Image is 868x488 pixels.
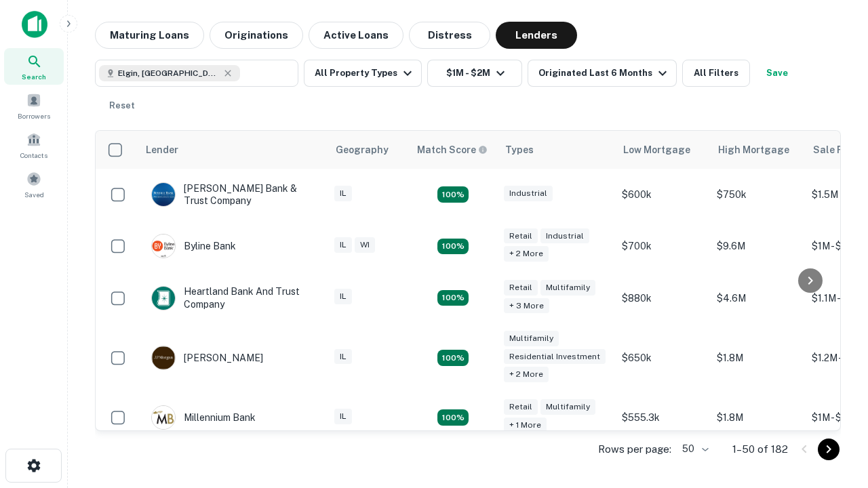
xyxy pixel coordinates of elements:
span: Elgin, [GEOGRAPHIC_DATA], [GEOGRAPHIC_DATA] [118,67,220,79]
div: Retail [504,399,538,415]
button: Active Loans [309,22,403,49]
div: IL [334,186,352,201]
div: Originated Last 6 Months [538,65,671,81]
a: Search [4,48,64,85]
div: [PERSON_NAME] [151,346,263,370]
div: WI [355,237,375,253]
td: $880k [615,272,710,323]
div: IL [334,237,352,253]
button: $1M - $2M [427,60,522,87]
button: Save your search to get updates of matches that match your search criteria. [755,60,799,87]
td: $555.3k [615,392,710,443]
div: IL [334,289,352,304]
td: $1.8M [710,392,805,443]
img: picture [152,346,175,369]
div: IL [334,349,352,365]
a: Saved [4,166,64,203]
th: Types [497,131,615,169]
div: Capitalize uses an advanced AI algorithm to match your search with the best lender. The match sco... [417,142,488,157]
td: $650k [615,324,710,392]
div: Matching Properties: 16, hasApolloMatch: undefined [437,409,469,426]
div: Multifamily [504,331,559,346]
a: Borrowers [4,87,64,124]
span: Saved [24,189,44,200]
div: + 2 more [504,246,549,262]
div: Multifamily [540,280,595,296]
div: Retail [504,228,538,244]
td: $4.6M [710,272,805,323]
div: Types [505,142,534,158]
td: $700k [615,220,710,272]
button: All Property Types [304,60,422,87]
img: picture [152,406,175,429]
iframe: Chat Widget [800,336,868,401]
button: All Filters [682,60,750,87]
div: Byline Bank [151,234,236,258]
th: Low Mortgage [615,131,710,169]
div: Matching Properties: 28, hasApolloMatch: undefined [437,186,469,203]
div: Industrial [540,228,589,244]
div: Residential Investment [504,349,606,365]
button: Originations [210,22,303,49]
div: [PERSON_NAME] Bank & Trust Company [151,182,314,207]
div: + 2 more [504,367,549,382]
div: Matching Properties: 19, hasApolloMatch: undefined [437,290,469,306]
td: $750k [710,169,805,220]
img: capitalize-icon.png [22,11,47,38]
div: + 3 more [504,298,549,314]
button: Distress [409,22,490,49]
div: Geography [336,142,389,158]
button: Go to next page [818,439,840,460]
div: Matching Properties: 19, hasApolloMatch: undefined [437,239,469,255]
th: Geography [328,131,409,169]
div: Industrial [504,186,553,201]
div: Millennium Bank [151,405,256,430]
div: Low Mortgage [623,142,690,158]
td: $600k [615,169,710,220]
div: Heartland Bank And Trust Company [151,285,314,310]
h6: Match Score [417,142,485,157]
div: + 1 more [504,418,547,433]
div: Retail [504,280,538,296]
button: Originated Last 6 Months [528,60,677,87]
div: Matching Properties: 26, hasApolloMatch: undefined [437,350,469,366]
p: Rows per page: [598,441,671,457]
td: $1.8M [710,324,805,392]
button: Maturing Loans [95,22,204,49]
img: picture [152,183,175,206]
div: 50 [677,439,711,459]
img: picture [152,287,175,310]
a: Contacts [4,127,64,163]
th: Capitalize uses an advanced AI algorithm to match your search with the best lender. The match sco... [409,131,497,169]
span: Borrowers [18,110,50,121]
button: Reset [100,92,144,119]
td: $9.6M [710,220,805,272]
div: Multifamily [540,399,595,415]
th: High Mortgage [710,131,805,169]
div: IL [334,409,352,424]
img: picture [152,235,175,258]
p: 1–50 of 182 [732,441,788,457]
span: Search [22,71,46,82]
div: High Mortgage [718,142,789,158]
span: Contacts [20,150,47,161]
th: Lender [138,131,328,169]
div: Lender [146,142,178,158]
button: Lenders [496,22,577,49]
